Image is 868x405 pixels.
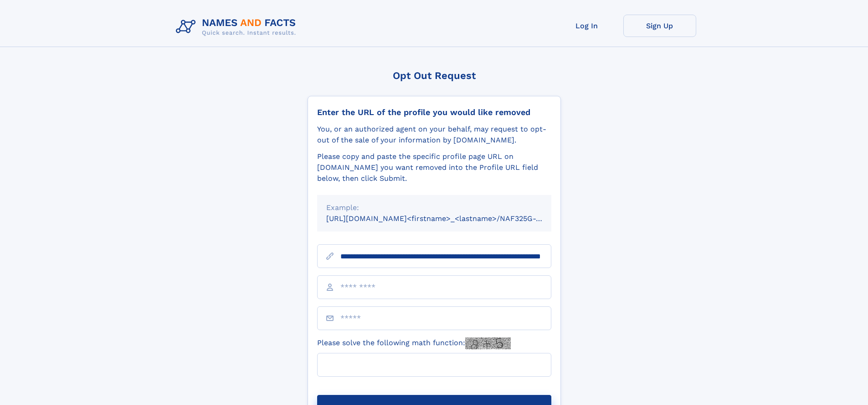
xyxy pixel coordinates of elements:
[317,151,551,184] div: Please copy and paste the specific profile page URL on [DOMAIN_NAME] you want removed into the Pr...
[326,202,542,213] div: Example:
[623,15,696,37] a: Sign Up
[550,15,623,37] a: Log In
[317,107,551,117] div: Enter the URL of the profile you would like removed
[317,124,551,146] div: You, or an authorized agent on your behalf, may request to opt-out of the sale of your informatio...
[317,337,511,349] label: Please solve the following math function:
[172,15,303,39] img: Logo Names and Facts
[326,214,569,223] small: [URL][DOMAIN_NAME]<firstname>_<lastname>/NAF325G-xxxxxxxx
[308,70,561,81] div: Opt Out Request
